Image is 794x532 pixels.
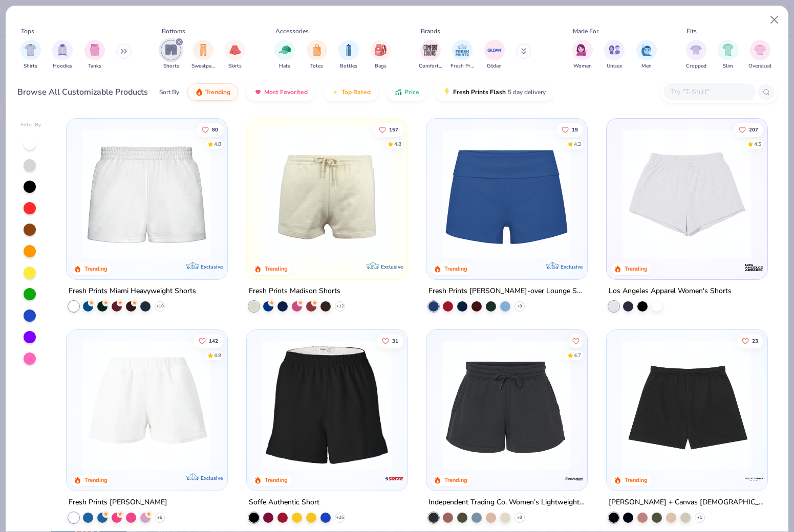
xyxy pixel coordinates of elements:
[604,40,625,70] button: filter button
[455,42,470,58] img: Fresh Prints Image
[636,40,657,70] div: filter for Men
[212,127,218,132] span: 80
[404,88,419,96] span: Price
[604,40,625,70] div: filter for Unisex
[336,303,344,309] span: + 12
[487,62,502,70] span: Gildan
[617,340,757,470] img: 3ca48a71-abb5-40b7-a22d-da7277df8024
[336,514,344,520] span: + 25
[686,62,706,70] span: Cropped
[89,44,100,56] img: Tanks Image
[20,40,41,70] button: filter button
[421,27,440,36] div: Brands
[159,87,179,97] div: Sort By
[697,514,702,520] span: + 1
[338,40,359,70] div: filter for Bottles
[443,88,451,96] img: flash.gif
[423,42,438,58] img: Comfort Colors Image
[274,40,295,70] div: filter for Hats
[194,334,223,348] button: Like
[718,40,738,70] div: filter for Slim
[607,62,622,70] span: Unisex
[84,40,105,70] button: filter button
[453,88,506,96] span: Fresh Prints Flash
[609,496,765,508] div: [PERSON_NAME] + Canvas [DEMOGRAPHIC_DATA]' Cutoff Sweat Short
[754,44,766,56] img: Oversized Image
[377,334,403,348] button: Like
[765,10,784,30] button: Close
[88,62,101,70] span: Tanks
[165,44,177,56] img: Shorts Image
[397,129,537,259] img: 0b36415c-0ef8-46e2-923f-33ab1d72e329
[573,27,598,36] div: Made For
[84,40,105,70] div: filter for Tanks
[686,27,697,36] div: Fits
[275,27,309,36] div: Accessories
[752,338,758,343] span: 23
[191,62,215,70] span: Sweatpants
[617,129,757,259] img: 0f9e37c5-2c60-4d00-8ff5-71159717a189
[69,496,167,508] div: Fresh Prints [PERSON_NAME]
[686,40,706,70] button: filter button
[20,40,41,70] div: filter for Shirts
[52,40,73,70] button: filter button
[209,338,218,343] span: 142
[214,351,221,359] div: 4.9
[341,88,371,96] span: Top Rated
[198,44,209,56] img: Sweatpants Image
[375,44,386,56] img: Bags Image
[307,40,327,70] button: filter button
[748,40,771,70] div: filter for Oversized
[311,44,323,56] img: Totes Image
[641,62,652,70] span: Men
[257,129,397,259] img: 57e454c6-5c1c-4246-bc67-38b41f84003c
[734,122,763,137] button: Like
[573,62,592,70] span: Women
[324,83,378,101] button: Top Rated
[343,44,354,56] img: Bottles Image
[387,83,427,101] button: Price
[187,83,238,101] button: Trending
[17,86,148,98] div: Browse All Customizable Products
[249,496,319,508] div: Soffe Authentic Short
[371,40,391,70] button: filter button
[437,340,576,470] img: d7c09eb8-b573-4a70-8e54-300b8a580557
[743,468,764,489] img: Bella + Canvas logo
[161,40,181,70] div: filter for Shorts
[690,44,702,56] img: Cropped Image
[508,86,546,98] span: 5 day delivery
[428,496,585,508] div: Independent Trading Co. Women’s Lightweight [US_STATE] Wave Wash Sweatshorts
[435,83,553,101] button: Fresh Prints Flash5 day delivery
[389,127,398,132] span: 157
[641,44,652,56] img: Men Image
[484,40,505,70] div: filter for Gildan
[437,129,576,259] img: d60be0fe-5443-43a1-ac7f-73f8b6aa2e6e
[225,40,245,70] button: filter button
[331,88,339,96] img: TopRated.gif
[487,42,502,58] img: Gildan Image
[743,257,764,277] img: Los Angeles Apparel logo
[609,284,732,297] div: Los Angeles Apparel Women's Shorts
[670,86,748,98] input: Try "T-Shirt"
[722,44,734,56] img: Slim Image
[380,263,402,270] span: Exclusive
[77,129,217,259] img: af8dff09-eddf-408b-b5dc-51145765dcf2
[228,62,242,70] span: Skirts
[392,338,398,343] span: 31
[419,40,442,70] button: filter button
[686,40,706,70] div: filter for Cropped
[162,27,185,36] div: Bottoms
[21,121,41,129] div: Filter By
[53,62,72,70] span: Hoodies
[57,44,68,56] img: Hoodies Image
[718,40,738,70] button: filter button
[257,340,397,470] img: f2aea35a-bd5e-487e-a8a1-25153f44d02a
[561,263,583,270] span: Exclusive
[254,88,262,96] img: most_fav.gif
[564,468,584,489] img: Independent Trading Co. logo
[157,514,162,520] span: + 5
[21,27,34,36] div: Tops
[274,40,295,70] button: filter button
[191,40,215,70] div: filter for Sweatpants
[576,44,588,56] img: Women Image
